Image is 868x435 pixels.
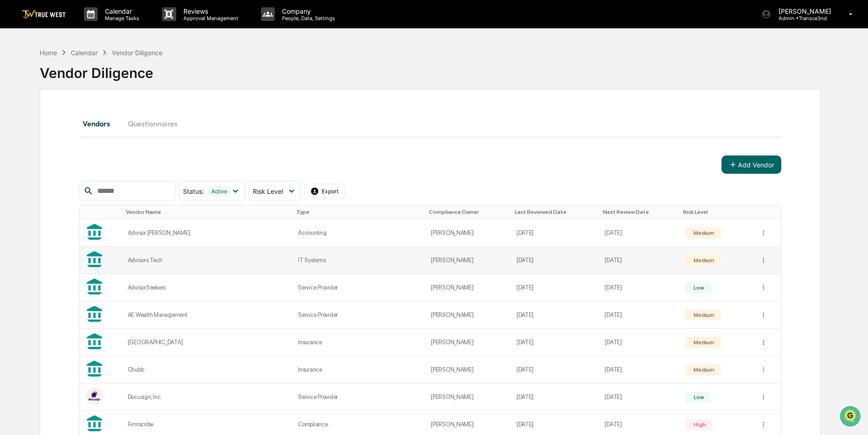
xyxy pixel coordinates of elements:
td: [DATE] [511,219,600,247]
div: [GEOGRAPHIC_DATA] [128,339,287,346]
td: Service Provider [293,274,425,301]
a: Powered byPylon [64,154,110,161]
div: AE Wealth Management [128,311,287,318]
a: 🗄️Attestations [63,111,117,128]
td: [DATE] [599,301,680,329]
span: Pylon [91,155,110,161]
div: Toggle SortBy [296,209,422,215]
div: Calendar [71,49,98,57]
div: We're available if you need us! [31,79,115,86]
a: 🔎Data Lookup [5,129,61,145]
div: Vendor Diligence [112,49,162,57]
td: [DATE] [599,247,680,274]
td: Insurance [293,329,425,356]
img: logo [22,10,66,19]
iframe: Open customer support [839,405,863,430]
div: Toggle SortBy [762,209,777,215]
div: Advisors Tech [128,257,287,264]
p: How can we help? [9,19,166,34]
td: [PERSON_NAME] [425,274,511,301]
p: Calendar [98,7,144,15]
div: Medium [692,367,714,373]
div: Medium [692,230,714,236]
div: 🔎 [9,133,16,140]
span: Data Lookup [18,132,58,141]
button: Vendors [79,113,120,135]
p: Reviews [176,7,243,15]
div: 🗄️ [66,116,73,123]
a: 🖐️Preclearance [5,111,63,128]
div: Toggle SortBy [126,209,289,215]
td: [DATE] [511,356,600,383]
td: [PERSON_NAME] [425,356,511,383]
div: Medium [692,312,714,318]
div: Toggle SortBy [515,209,596,215]
div: secondary tabs example [79,113,782,135]
div: Low [692,394,704,400]
div: 🖐️ [9,116,16,123]
td: [PERSON_NAME] [425,301,511,329]
div: AdvisorSeekers [128,284,287,291]
button: Export [304,184,345,198]
td: [DATE] [511,301,600,329]
td: [PERSON_NAME] [425,219,511,247]
td: [DATE] [511,383,600,411]
span: Status : [183,187,204,195]
p: Approval Management [176,15,243,21]
td: [DATE] [511,247,600,274]
div: Docusign, Inc. [128,394,287,400]
td: [DATE] [599,274,680,301]
span: Attestations [75,115,113,124]
div: Vendor Diligence [40,57,821,81]
p: Admin • Transce3nd [771,15,836,21]
td: IT Systems [293,247,425,274]
td: Service Provider [293,383,425,411]
span: Preclearance [18,115,59,124]
div: Toggle SortBy [603,209,676,215]
td: [PERSON_NAME] [425,247,511,274]
td: [PERSON_NAME] [425,329,511,356]
img: Vendor Logo [85,387,104,405]
p: People, Data, Settings [275,15,340,21]
div: Toggle SortBy [87,209,119,215]
div: Toggle SortBy [429,209,507,215]
td: [DATE] [599,383,680,411]
div: Start new chat [31,70,150,79]
div: Medium [692,257,714,264]
td: [DATE] [511,329,600,356]
div: Active [208,186,231,197]
div: Low [692,285,704,291]
div: Advisor [PERSON_NAME] [128,229,287,236]
span: Risk Level [253,187,283,195]
div: Home [40,49,57,57]
p: Manage Tasks [98,15,144,21]
div: Chubb [128,366,287,373]
td: Insurance [293,356,425,383]
img: 1746055101610-c473b297-6a78-478c-a979-82029cc54cd1 [9,70,26,86]
td: [PERSON_NAME] [425,383,511,411]
button: Start new chat [155,72,166,83]
button: Add Vendor [722,155,781,174]
p: [PERSON_NAME] [771,7,836,15]
td: Service Provider [293,301,425,329]
p: Company [275,7,340,15]
div: Medium [692,339,714,346]
td: Accounting [293,219,425,247]
button: Questionnaires [120,113,185,135]
div: High [692,421,706,428]
td: [DATE] [599,219,680,247]
td: [DATE] [599,356,680,383]
div: Firmscribe [128,421,287,428]
td: [DATE] [511,274,600,301]
td: [DATE] [599,329,680,356]
div: Toggle SortBy [683,209,751,215]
